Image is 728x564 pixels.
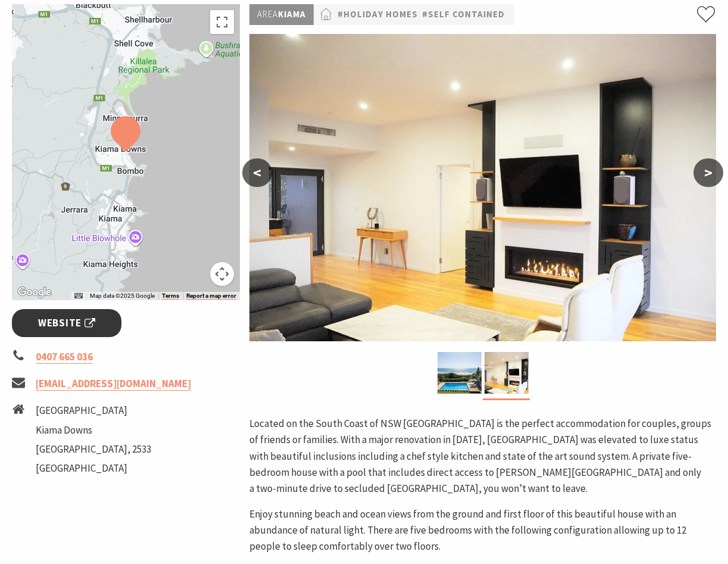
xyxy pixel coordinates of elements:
[186,292,236,300] a: Report a map error
[36,403,151,419] li: [GEOGRAPHIC_DATA]
[162,292,179,300] a: Terms (opens in new tab)
[210,10,234,34] button: Toggle fullscreen view
[210,262,234,286] button: Map camera controls
[36,441,151,457] li: [GEOGRAPHIC_DATA], 2533
[36,422,151,438] li: Kiama Downs
[15,285,54,300] a: Open this area in Google Maps (opens a new window)
[36,460,151,476] li: [GEOGRAPHIC_DATA]
[422,7,505,22] a: #Self Contained
[12,309,122,337] a: Website
[36,350,93,364] a: 0407 665 036
[693,158,723,187] button: >
[15,285,54,300] img: Google
[338,7,418,22] a: #Holiday Homes
[38,315,95,331] span: Website
[249,507,686,553] span: Enjoy stunning beach and ocean views from the ground and first floor of this beautiful house with...
[249,4,314,25] p: Kiama
[242,158,272,187] button: <
[36,377,191,391] a: [EMAIL_ADDRESS][DOMAIN_NAME]
[249,417,711,495] span: Located on the South Coast of NSW [GEOGRAPHIC_DATA] is the perfect accommodation for couples, gro...
[74,292,83,300] button: Keyboard shortcuts
[90,292,155,299] span: Map data ©2025 Google
[257,8,278,20] span: Area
